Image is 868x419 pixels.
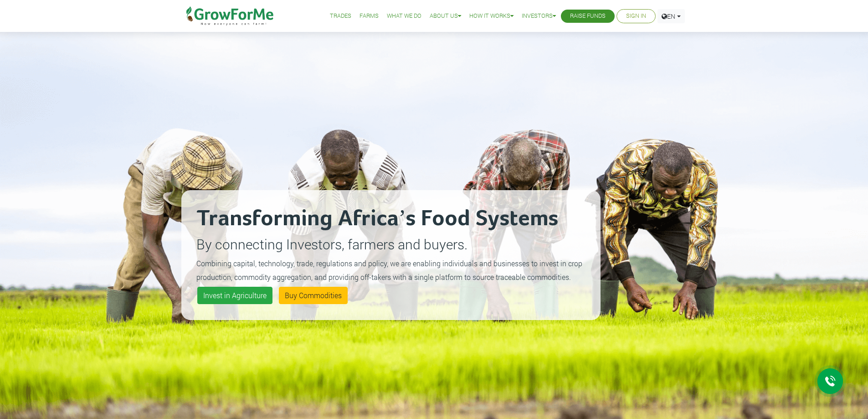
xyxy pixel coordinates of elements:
p: By connecting Investors, farmers and buyers. [196,234,586,254]
a: What We Do [387,11,421,21]
a: How it Works [469,11,514,21]
a: About Us [430,11,461,21]
a: EN [657,9,685,23]
a: Invest in Agriculture [197,287,272,304]
h2: Transforming Africa’s Food Systems [196,205,586,233]
a: Farms [360,11,379,21]
a: Raise Funds [570,11,606,21]
small: Combining capital, technology, trade, regulations and policy, we are enabling individuals and bus... [196,259,582,282]
a: Trades [330,11,351,21]
a: Buy Commodities [279,287,348,304]
a: Investors [522,11,556,21]
a: Sign In [626,11,646,21]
